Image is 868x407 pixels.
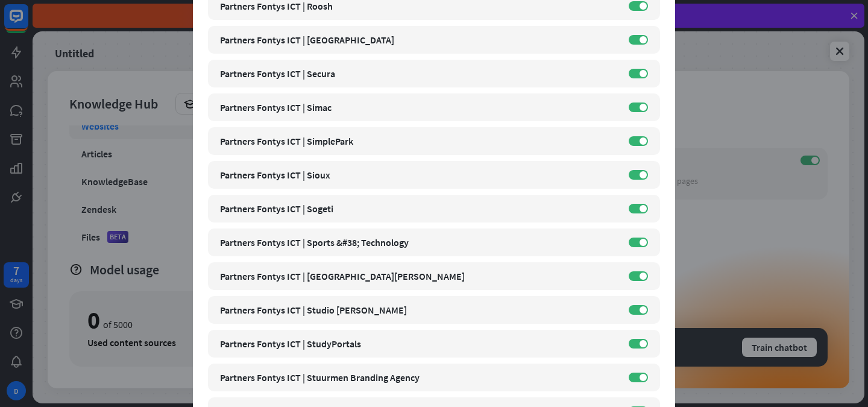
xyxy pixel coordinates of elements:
[10,5,46,41] button: Open LiveChat chat widget
[220,270,617,282] div: Partners Fontys ICT | [GEOGRAPHIC_DATA][PERSON_NAME]
[741,336,818,358] button: Train chatbot
[220,338,617,350] div: Partners Fontys ICT | StudyPortals
[220,135,617,147] div: Partners Fontys ICT | SimplePark
[220,101,617,113] div: Partners Fontys ICT | Simac
[220,68,617,80] div: Partners Fontys ICT | Secura
[220,203,617,215] div: Partners Fontys ICT | Sogeti
[303,341,380,353] div: 595 pages selected
[220,169,617,181] div: Partners Fontys ICT | Sioux
[220,236,617,248] div: Partners Fontys ICT | Sports &#38; Technology
[220,304,617,316] div: Partners Fontys ICT | Studio [PERSON_NAME]
[220,371,617,383] div: Partners Fontys ICT | Stuurmen Branding Agency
